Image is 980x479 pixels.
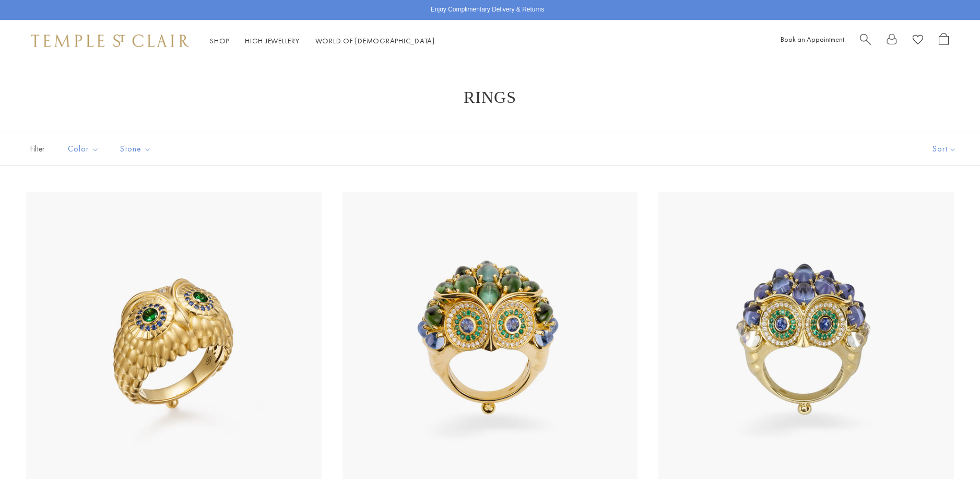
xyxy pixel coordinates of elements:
button: Color [60,137,107,161]
iframe: Gorgias live chat messenger [928,430,970,469]
a: Book an Appointment [781,34,844,44]
span: Color [63,143,107,156]
h1: Rings [42,88,938,107]
p: Enjoy Complimentary Delivery & Returns [431,5,544,15]
img: Temple St. Clair [31,34,189,47]
a: World of [DEMOGRAPHIC_DATA]World of [DEMOGRAPHIC_DATA] [315,36,435,45]
a: View Wishlist [913,33,923,49]
button: Show sort by [909,133,980,165]
span: Stone [115,143,159,156]
nav: Main navigation [210,34,435,48]
a: High JewelleryHigh Jewellery [245,36,300,45]
a: Open Shopping Bag [939,33,949,49]
button: Stone [112,137,159,161]
a: Search [860,33,871,49]
a: ShopShop [210,36,229,45]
